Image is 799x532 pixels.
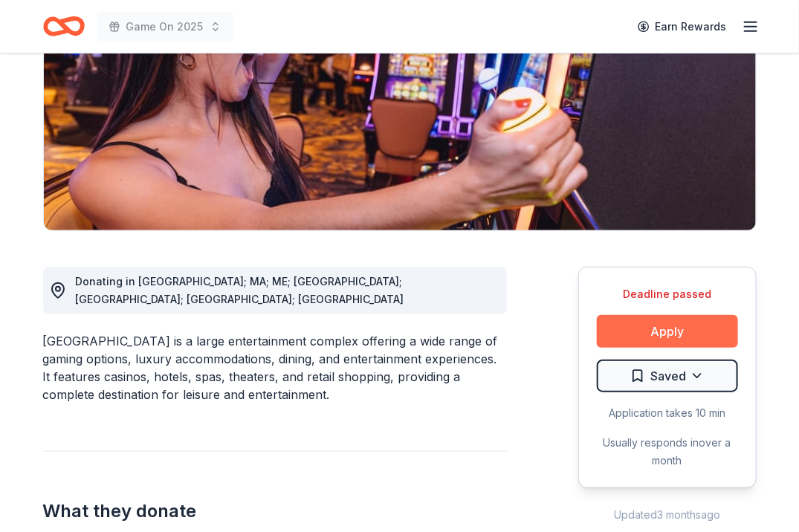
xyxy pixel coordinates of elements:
a: Home [43,9,85,44]
div: Application takes 10 min [597,404,738,422]
button: Apply [597,315,738,348]
div: Deadline passed [597,285,738,303]
div: [GEOGRAPHIC_DATA] is a large entertainment complex offering a wide range of gaming options, luxur... [43,332,507,403]
button: Saved [597,360,738,392]
button: Game On 2025 [97,12,233,42]
span: Game On 2025 [126,18,204,36]
div: Usually responds in over a month [597,434,738,470]
h2: What they donate [43,499,507,523]
span: Saved [651,366,687,386]
span: Donating in [GEOGRAPHIC_DATA]; MA; ME; [GEOGRAPHIC_DATA]; [GEOGRAPHIC_DATA]; [GEOGRAPHIC_DATA]; [... [76,275,404,305]
div: Updated 3 months ago [578,506,757,524]
a: Earn Rewards [629,13,736,40]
